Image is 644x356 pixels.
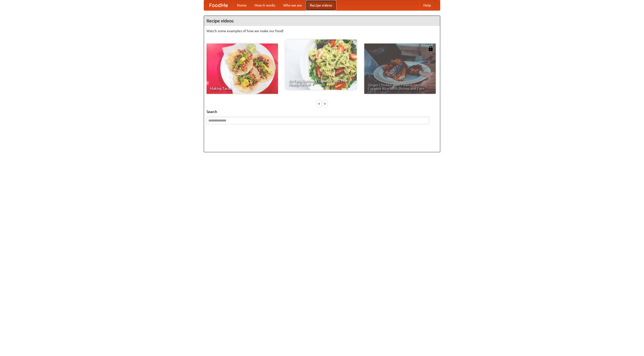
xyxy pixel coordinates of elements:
a: An Easy, Summery Tomato Pasta That's Ready for Fall [285,39,357,90]
img: 483408.png [428,46,433,51]
a: Who we are [279,0,306,10]
a: Home [233,0,251,10]
div: » [323,100,327,107]
a: FoodMe [204,0,233,10]
a: Recipe videos [306,0,336,10]
span: Making Tacos [210,87,274,90]
a: Making Tacos [207,44,278,94]
a: Help [419,0,435,10]
h5: Search [207,109,437,114]
p: Watch some examples of how we make our food! [207,28,437,33]
span: An Easy, Summery Tomato Pasta That's Ready for Fall [289,79,353,86]
h4: Recipe videos [204,16,440,26]
a: How it works [251,0,279,10]
div: « [317,100,321,107]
